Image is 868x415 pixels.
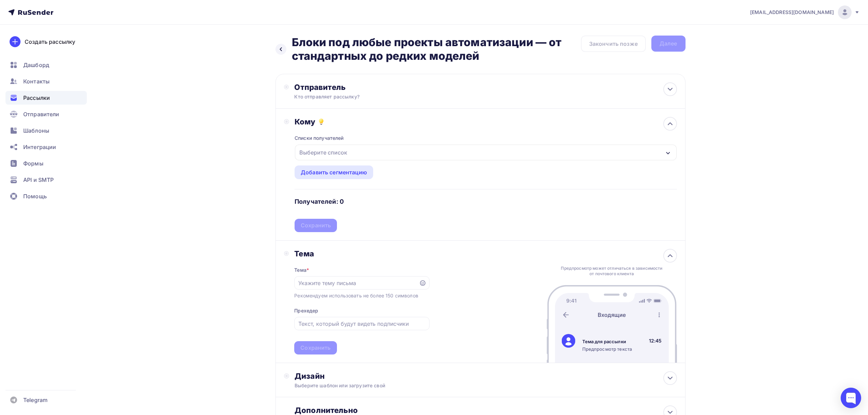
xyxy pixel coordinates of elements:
a: [EMAIL_ADDRESS][DOMAIN_NAME] [750,5,860,19]
h2: Блоки под любые проекты автоматизации — от стандартных до редких моделей [292,36,581,63]
span: Рассылки [23,94,50,102]
div: Рекомендуем использовать не более 150 символов [294,292,418,299]
div: Дополнительно [295,405,677,415]
div: Предпросмотр текста [582,346,632,352]
input: Текст, который будут видеть подписчики [298,320,425,328]
h4: Получателей: 0 [295,198,344,206]
div: Создать рассылку [25,38,75,46]
div: Кому [295,117,677,126]
span: Помощь [23,192,47,200]
div: 12:45 [649,337,662,344]
span: Формы [23,159,43,168]
a: Рассылки [5,91,87,105]
span: API и SMTP [23,176,54,184]
a: Шаблоны [5,124,87,137]
div: Отправитель [294,82,442,92]
a: Контакты [5,75,87,88]
div: Тема для рассылки [582,338,632,345]
span: Дашборд [23,61,49,69]
div: Списки получателей [295,135,344,142]
div: Выберите список [297,146,350,159]
div: Добавить сегментацию [301,168,367,176]
span: Контакты [23,77,50,85]
div: Предпросмотр может отличаться в зависимости от почтового клиента [559,266,664,277]
div: Тема [294,249,429,258]
div: Кто отправляет рассылку? [294,93,428,100]
div: Прехедер [294,307,318,314]
div: Выберите шаблон или загрузите свой [295,382,639,389]
span: Интеграции [23,143,56,151]
input: Укажите тему письма [298,279,415,287]
a: Дашборд [5,58,87,72]
div: Дизайн [295,371,677,381]
a: Отправители [5,107,87,121]
span: Telegram [23,396,48,404]
span: Шаблоны [23,126,49,135]
span: [EMAIL_ADDRESS][DOMAIN_NAME] [750,9,834,16]
span: Отправители [23,110,59,118]
div: Тема [294,267,309,273]
button: Выберите список [295,144,677,161]
a: Формы [5,157,87,170]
